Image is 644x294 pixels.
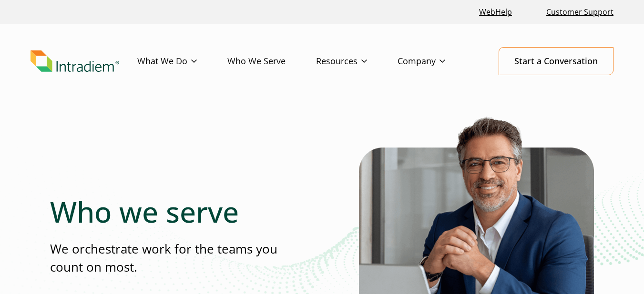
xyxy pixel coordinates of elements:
[398,48,476,75] a: Company
[227,48,316,75] a: Who We Serve
[542,2,617,22] a: Customer Support
[137,48,227,75] a: What We Do
[475,2,516,22] a: Link opens in a new window
[316,48,398,75] a: Resources
[31,50,137,72] a: Link to homepage of Intradiem
[499,47,613,75] a: Start a Conversation
[31,50,119,72] img: Intradiem
[50,240,300,276] p: We orchestrate work for the teams you count on most.
[50,195,300,229] h1: Who we serve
